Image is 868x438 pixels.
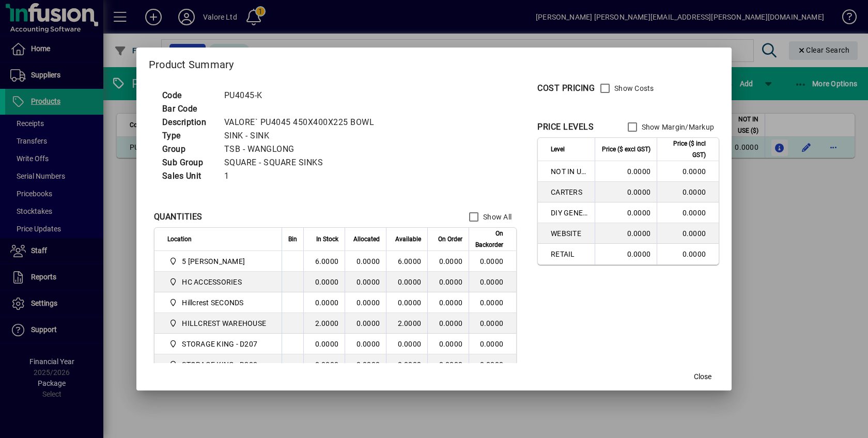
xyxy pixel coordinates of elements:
[439,278,463,286] span: 0.0000
[686,368,719,386] button: Close
[439,319,463,327] span: 0.0000
[157,102,219,116] td: Bar Code
[386,313,427,334] td: 2.0000
[551,208,588,218] span: DIY GENERAL
[154,211,203,223] div: QUANTITIES
[167,276,270,288] span: HC ACCESSORIES
[219,89,387,102] td: PU4045-K
[469,292,516,313] td: 0.0000
[657,223,719,244] td: 0.0000
[386,334,427,354] td: 0.0000
[438,233,462,245] span: On Order
[551,228,588,239] span: WEBSITE
[439,299,463,307] span: 0.0000
[182,298,243,308] span: Hillcrest SECONDS
[167,233,192,245] span: Location
[439,361,463,369] span: 0.0000
[303,354,345,375] td: 0.0000
[303,272,345,292] td: 0.0000
[657,182,719,202] td: 0.0000
[345,292,386,313] td: 0.0000
[551,144,565,155] span: Level
[657,161,719,182] td: 0.0000
[551,249,588,259] span: RETAIL
[694,371,711,382] span: Close
[157,143,219,156] td: Group
[469,251,516,272] td: 0.0000
[182,277,242,287] span: HC ACCESSORIES
[439,340,463,348] span: 0.0000
[157,89,219,102] td: Code
[136,48,732,77] h2: Product Summary
[612,83,654,93] label: Show Costs
[167,338,270,350] span: STORAGE KING - D207
[219,169,387,183] td: 1
[219,116,387,129] td: VALORE` PU4045 450X400X225 BOWL
[657,244,719,264] td: 0.0000
[469,272,516,292] td: 0.0000
[469,354,516,375] td: 0.0000
[537,121,594,133] div: PRICE LEVELS
[157,129,219,143] td: Type
[167,296,270,309] span: Hillcrest SECONDS
[345,334,386,354] td: 0.0000
[595,223,657,244] td: 0.0000
[157,169,219,183] td: Sales Unit
[167,317,270,330] span: HILLCREST WAREHOUSE
[157,116,219,129] td: Description
[537,82,595,95] div: COST PRICING
[219,143,387,156] td: TSB - WANGLONG
[182,318,266,328] span: HILLCREST WAREHOUSE
[657,202,719,223] td: 0.0000
[303,292,345,313] td: 0.0000
[469,334,516,354] td: 0.0000
[167,358,270,371] span: STORAGE KING - D208
[316,233,338,245] span: In Stock
[182,359,257,370] span: STORAGE KING - D208
[353,233,380,245] span: Allocated
[481,212,512,222] label: Show All
[595,244,657,264] td: 0.0000
[303,251,345,272] td: 6.0000
[288,233,297,245] span: Bin
[219,156,387,169] td: SQUARE - SQUARE SINKS
[386,354,427,375] td: 0.0000
[595,161,657,182] td: 0.0000
[345,354,386,375] td: 0.0000
[219,129,387,143] td: SINK - SINK
[303,334,345,354] td: 0.0000
[345,251,386,272] td: 0.0000
[469,313,516,334] td: 0.0000
[439,257,463,265] span: 0.0000
[167,255,270,268] span: 5 Colombo Hamilton
[475,228,503,251] span: On Backorder
[157,156,219,169] td: Sub Group
[595,182,657,202] td: 0.0000
[386,272,427,292] td: 0.0000
[303,313,345,334] td: 2.0000
[551,187,588,197] span: CARTERS
[551,166,588,177] span: NOT IN USE
[345,272,386,292] td: 0.0000
[663,138,706,161] span: Price ($ incl GST)
[345,313,386,334] td: 0.0000
[182,256,245,267] span: 5 [PERSON_NAME]
[602,144,650,155] span: Price ($ excl GST)
[386,292,427,313] td: 0.0000
[395,233,421,245] span: Available
[640,122,715,132] label: Show Margin/Markup
[595,202,657,223] td: 0.0000
[182,339,257,349] span: STORAGE KING - D207
[386,251,427,272] td: 6.0000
